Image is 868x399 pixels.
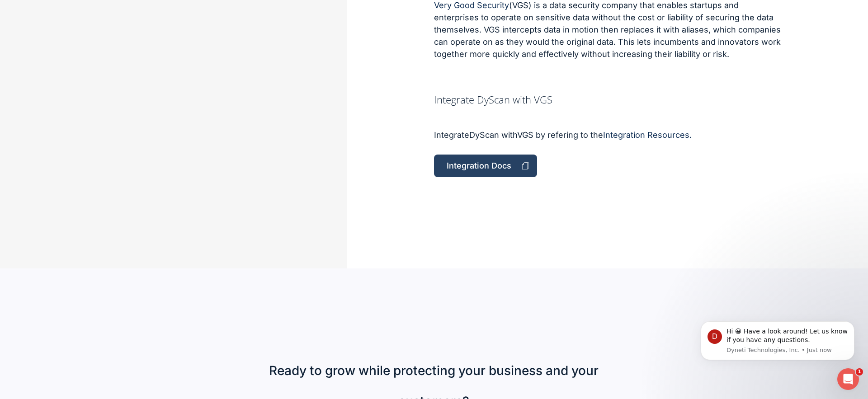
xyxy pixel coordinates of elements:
iframe: Intercom live chat [837,368,859,390]
a: Integration Docs [434,155,537,177]
span: VGS by refering to the [517,130,692,140]
iframe: Intercom notifications message [687,308,868,375]
a: Very Good Security [434,0,509,10]
span: (VGS) is a data security company that enables startups and enterprises to operate on sensitive da... [434,0,781,59]
span: 1 [856,368,863,376]
h4: Integrate DyScan with VGS [434,92,781,107]
a: Integration Resources. [603,130,692,140]
span: Integration Docs [447,161,511,170]
span: Integrate [434,130,469,140]
span: DyScan with [469,130,517,140]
